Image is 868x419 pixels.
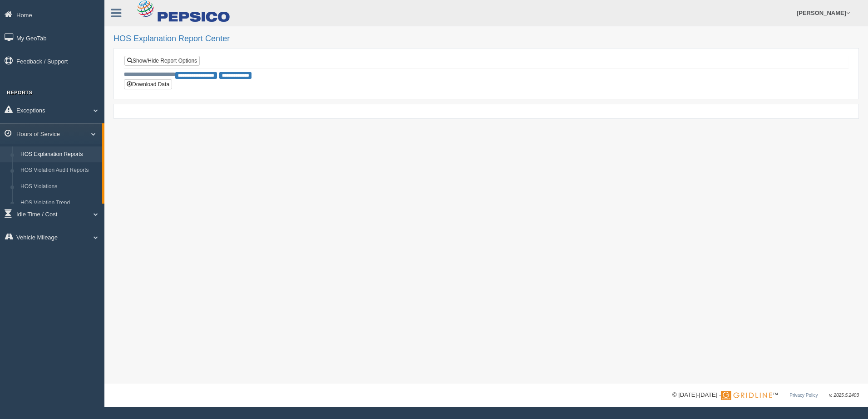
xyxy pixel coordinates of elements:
[16,179,102,195] a: HOS Violations
[672,390,859,400] div: © [DATE]-[DATE] - ™
[124,56,200,66] a: Show/Hide Report Options
[829,393,859,398] span: v. 2025.5.2403
[124,79,172,89] button: Download Data
[16,162,102,179] a: HOS Violation Audit Reports
[113,34,859,44] h2: HOS Explanation Report Center
[721,391,772,400] img: Gridline
[16,146,102,163] a: HOS Explanation Reports
[789,393,818,398] a: Privacy Policy
[16,195,102,211] a: HOS Violation Trend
